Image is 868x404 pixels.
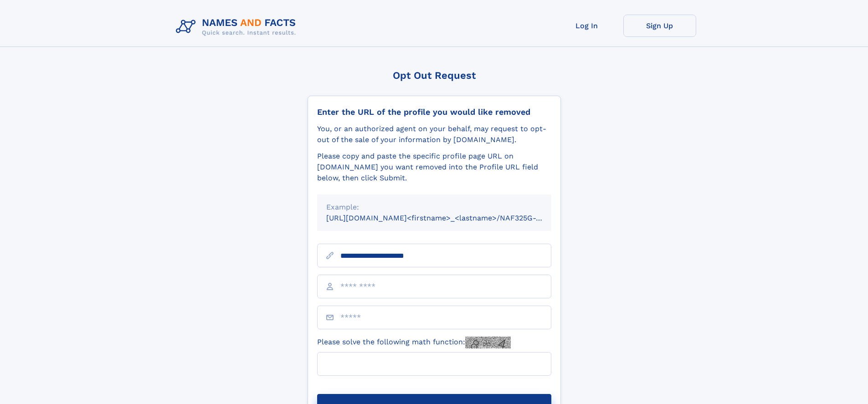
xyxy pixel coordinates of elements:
div: You, or an authorized agent on your behalf, may request to opt-out of the sale of your informatio... [317,123,551,145]
div: Example: [326,202,542,213]
div: Enter the URL of the profile you would like removed [317,107,551,117]
div: Opt Out Request [308,70,561,81]
a: Sign Up [623,15,696,37]
label: Please solve the following math function: [317,337,511,348]
a: Log In [550,15,623,37]
img: Logo Names and Facts [172,15,303,39]
small: [URL][DOMAIN_NAME]<firstname>_<lastname>/NAF325G-xxxxxxxx [326,214,569,222]
div: Please copy and paste the specific profile page URL on [DOMAIN_NAME] you want removed into the Pr... [317,151,551,184]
